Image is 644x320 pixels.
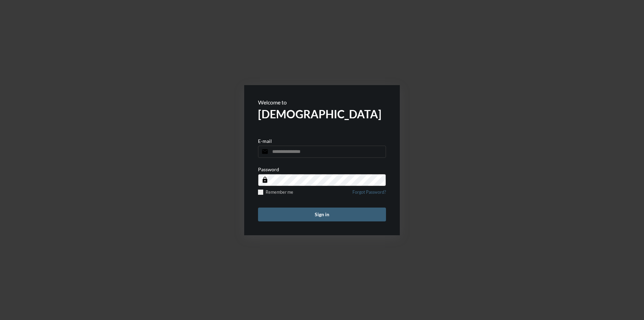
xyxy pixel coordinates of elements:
[258,107,386,121] h2: [DEMOGRAPHIC_DATA]
[258,166,279,172] p: Password
[258,99,386,106] p: Welcome to
[258,190,293,195] label: Remember me
[258,208,386,221] button: Sign in
[352,190,386,199] a: Forgot Password?
[258,138,272,144] p: E-mail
